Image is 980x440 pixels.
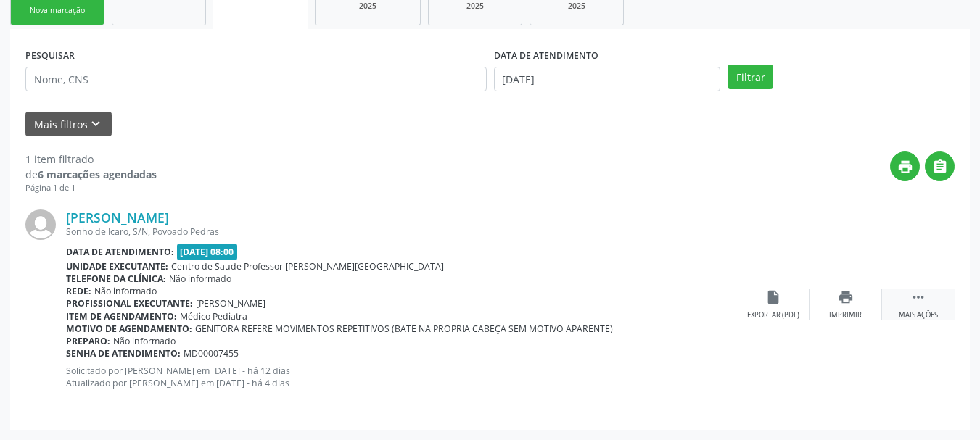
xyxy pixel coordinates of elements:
[66,323,192,335] b: Motivo de agendamento:
[747,310,799,320] div: Exportar (PDF)
[66,209,169,225] a: [PERSON_NAME]
[177,244,238,260] span: [DATE] 08:00
[180,310,247,323] span: Médico Pediatra
[88,116,104,132] i: keyboard_arrow_down
[66,260,168,273] b: Unidade executante:
[94,285,157,297] span: Não informado
[838,289,854,305] i: print
[910,289,926,305] i: 
[25,67,487,91] input: Nome, CNS
[494,44,598,67] label: DATA DE ATENDIMENTO
[897,159,913,175] i: print
[66,347,181,360] b: Senha de atendimento:
[890,151,920,181] button: print
[184,347,239,360] span: MD00007455
[66,335,110,347] b: Preparo:
[21,5,94,16] div: Nova marcação
[66,246,174,258] b: Data de atendimento:
[25,167,157,182] div: de
[195,323,613,335] span: GENITORA REFERE MOVIMENTOS REPETITIVOS (BATE NA PROPRIA CABEÇA SEM MOTIVO APARENTE)
[66,297,193,310] b: Profissional executante:
[66,273,166,285] b: Telefone da clínica:
[899,310,938,320] div: Mais ações
[932,159,948,175] i: 
[25,151,157,167] div: 1 item filtrado
[196,297,265,310] span: [PERSON_NAME]
[829,310,862,320] div: Imprimir
[171,260,444,273] span: Centro de Saude Professor [PERSON_NAME][GEOGRAPHIC_DATA]
[925,151,955,181] button: 
[439,1,511,12] div: 2025
[66,225,737,238] div: Sonho de Icaro, S/N, Povoado Pedras
[494,67,721,91] input: Selecione um intervalo
[326,1,410,12] div: 2025
[540,1,613,12] div: 2025
[25,209,56,240] img: img
[38,167,157,181] strong: 6 marcações agendadas
[66,310,177,323] b: Item de agendamento:
[66,365,737,389] p: Solicitado por [PERSON_NAME] em [DATE] - há 12 dias Atualizado por [PERSON_NAME] em [DATE] - há 4...
[25,44,75,67] label: PESQUISAR
[728,65,773,89] button: Filtrar
[25,182,157,194] div: Página 1 de 1
[113,335,176,347] span: Não informado
[25,112,112,137] button: Mais filtroskeyboard_arrow_down
[169,273,231,285] span: Não informado
[66,285,91,297] b: Rede:
[765,289,781,305] i: insert_drive_file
